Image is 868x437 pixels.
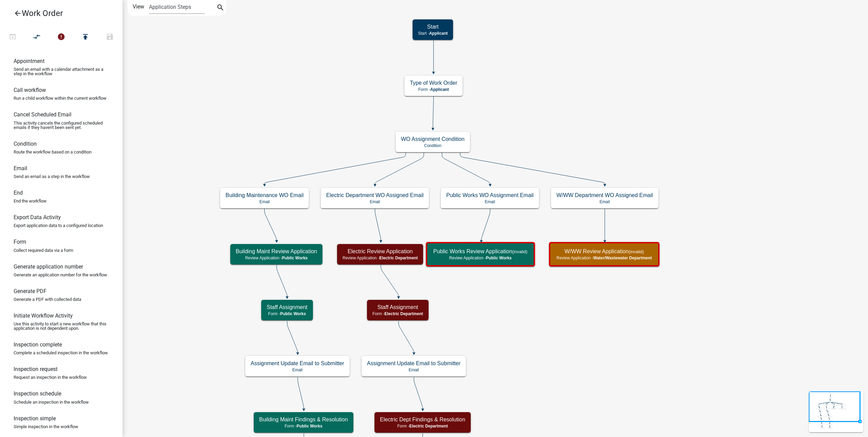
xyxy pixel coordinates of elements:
h6: Generate application number [14,263,83,270]
h5: Building Maint Review Application [236,248,317,255]
p: Use this activity to start a new workflow that this application is not dependent upon. [14,322,109,330]
h5: Assignment Update Email to Submitter [251,360,344,367]
h6: End [14,190,23,196]
p: Schedule an inspection in the workflow [14,400,89,404]
p: Send an email as a step in the workflow [14,174,90,179]
button: search [215,3,226,14]
h6: Appointment [14,58,45,64]
h5: Staff Assignment [372,304,423,310]
p: End the workflow [14,199,47,203]
p: Run a child workflow within the current workflow [14,96,106,100]
span: Applicant [429,31,448,36]
span: Public Works [297,424,322,428]
span: Applicant [430,87,449,92]
h6: Condition [14,141,37,147]
button: Test Workflow [0,30,25,45]
p: Send an email with a calendar attachment as a step in the workflow [14,67,109,76]
div: Workflow actions [0,30,122,46]
p: Review Application - [236,256,317,260]
h5: Building Maint Findings & Resolution [259,416,348,423]
span: Electric Department [409,424,448,428]
p: Request an inspection in the workflow [14,375,87,379]
p: Review Application - [343,256,418,260]
h5: Assignment Update Email to Submitter [367,360,461,367]
p: Review Application - [433,256,528,260]
small: (invalid) [512,249,528,254]
h6: Email [14,165,27,172]
p: Form - [380,424,465,428]
p: Form - [267,311,307,316]
h6: Inspection request [14,366,57,372]
h5: W/WW Review Application [556,248,652,255]
i: search [216,3,224,13]
p: Form - [372,311,423,316]
p: Route the workflow based on a condition [14,150,91,154]
a: Work Order [5,5,112,21]
h5: Type of Work Order [410,80,457,86]
h5: Electric Dept Findings & Resolution [380,416,465,423]
h6: Generate PDF [14,288,47,294]
p: Complete a scheduled inspection in the workflow [14,351,108,355]
p: Collect required data via a form [14,248,73,253]
h6: Form [14,239,26,245]
p: This activity cancels the configured scheduled emails if they haven't been sent yet. [14,121,109,130]
p: Export application data to a configured location [14,223,103,228]
button: Save [98,30,122,45]
p: Review Application - [556,256,652,260]
p: Condition [401,143,465,148]
p: Generate an application number for the workflow [14,273,107,277]
p: Generate a PDF with collected data [14,297,81,302]
p: Email [446,199,534,204]
h5: Staff Assignment [267,304,307,310]
h6: Inspection simple [14,415,56,422]
h6: Export Data Activity [14,214,61,221]
button: Auto Layout [24,30,49,45]
i: error [57,33,65,42]
i: arrow_back [14,9,22,19]
i: publish [81,33,89,42]
h5: Electric Review Application [343,248,418,255]
span: Electric Department [384,311,423,316]
h5: W/WW Department WO Assigned Email [556,192,653,198]
h5: Start [418,23,448,30]
span: Public Works [282,256,308,260]
p: Email [367,368,461,372]
span: Water/Wastewater Department [593,256,652,260]
p: Start - [418,31,448,36]
h6: Initiate Workflow Activity [14,312,73,319]
p: Email [556,199,653,204]
h6: Cancel Scheduled Email [14,111,71,118]
h6: Inspection complete [14,341,62,348]
p: Form - [259,424,348,428]
h6: Call workflow [14,87,46,93]
p: Email [326,199,423,204]
i: compare_arrows [33,33,41,42]
small: (invalid) [629,249,644,254]
button: 5 problems in this workflow [49,30,73,45]
span: Public Works [280,311,306,316]
span: Electric Department [379,256,418,260]
h5: Building Maintenance WO Email [226,192,303,198]
span: Public Works [486,256,512,260]
p: Form - [410,87,457,92]
i: save [106,33,114,42]
button: Publish [73,30,98,45]
h5: Public Works Review Application [433,248,528,255]
h5: Electric Department WO Assigned Email [326,192,423,198]
h6: Inspection schedule [14,390,61,397]
p: Email [226,199,303,204]
i: open_in_browser [9,33,17,42]
p: Simple inspection in the workflow [14,424,78,429]
h5: WO Assignment Condition [401,136,465,142]
h5: Public Works WO Assignment Email [446,192,534,198]
p: Email [251,368,344,372]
